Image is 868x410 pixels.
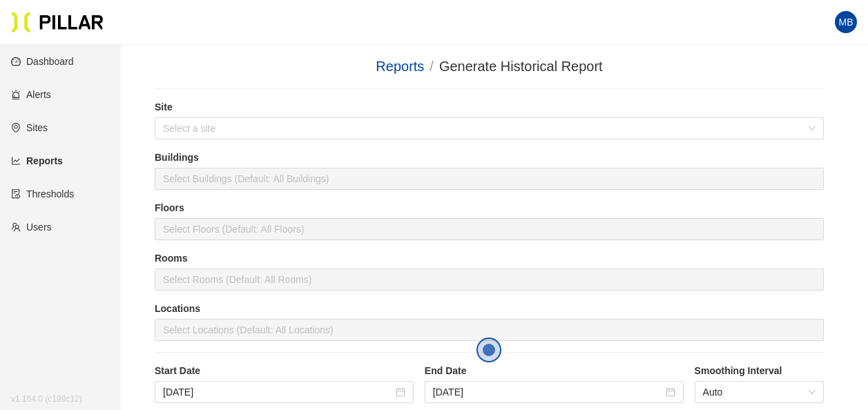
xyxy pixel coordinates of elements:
label: Site [155,100,824,115]
span: Generate Historical Report [439,59,603,74]
label: Floors [155,201,824,215]
label: Smoothing Interval [695,364,824,378]
label: End Date [425,364,684,378]
a: environmentSites [11,122,48,133]
span: / [430,59,434,74]
label: Rooms [155,251,824,266]
a: line-chartReports [11,155,63,166]
a: teamUsers [11,222,52,233]
span: MB [839,11,853,33]
a: alertAlerts [11,89,51,100]
input: Oct 13, 2025 [433,384,663,400]
img: Pillar Technologies [11,11,104,33]
a: dashboardDashboard [11,56,74,67]
a: exceptionThresholds [11,188,74,199]
label: Locations [155,302,824,316]
span: Auto [703,382,816,402]
label: Buildings [155,150,824,165]
a: Reports [376,59,424,74]
input: Oct 6, 2025 [163,384,393,400]
button: Open the dialog [476,338,501,362]
label: Start Date [155,364,414,378]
